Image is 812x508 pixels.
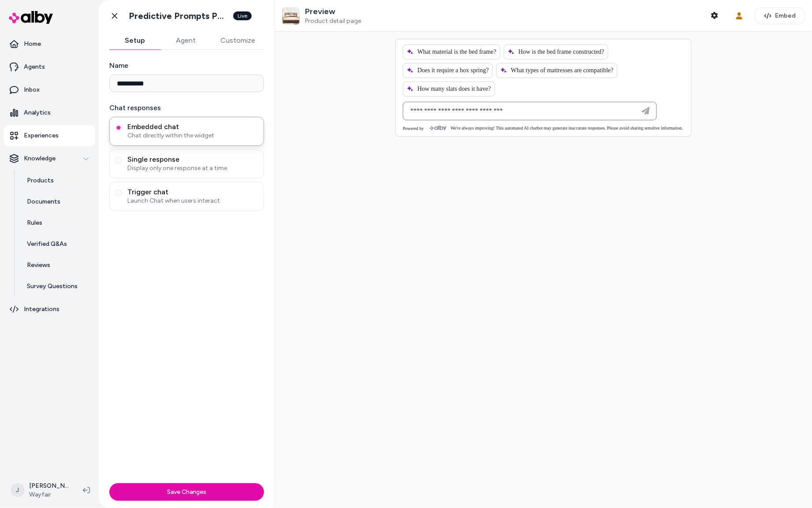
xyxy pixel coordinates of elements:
p: Home [24,40,41,48]
a: Rules [18,212,95,234]
p: Knowledge [24,154,56,163]
a: Products [18,170,95,191]
span: Embed [775,11,796,20]
img: Kaylin Premium Solid Wood Platform Bed Frame with Headboard – 800 lb Capacity, No Box Spring Need... [282,7,300,25]
p: Rules [27,219,42,227]
button: Customize [212,32,264,49]
label: Chat responses [109,103,264,113]
button: Setup [109,32,160,49]
p: Inbox [24,85,40,94]
button: Save Changes [109,483,264,501]
p: Documents [27,197,60,206]
button: Single responseDisplay only one response at a time [115,157,122,164]
a: Verified Q&As [18,234,95,255]
span: Single response [127,155,258,164]
span: Embedded chat [127,122,258,131]
label: Name [109,60,264,71]
button: Agent [160,32,212,49]
a: Integrations [4,299,95,320]
span: Display only one response at a time [127,164,258,173]
span: Product detail page [305,17,361,25]
a: Documents [18,191,95,212]
p: Survey Questions [27,282,78,291]
p: Experiences [24,131,59,140]
a: Reviews [18,255,95,276]
a: Agents [4,56,95,78]
p: Products [27,176,54,185]
p: Reviews [27,261,50,270]
img: alby Logo [9,11,53,24]
p: Preview [305,7,361,17]
span: Wayfair [29,490,69,499]
span: Trigger chat [127,188,258,197]
a: Inbox [4,79,95,100]
a: Analytics [4,102,95,123]
h1: Predictive Prompts PDP [129,11,228,22]
a: Experiences [4,125,95,146]
p: Agents [24,63,45,71]
p: Verified Q&As [27,240,67,248]
button: Knowledge [4,148,95,169]
p: Analytics [24,108,51,117]
span: Launch Chat when users interact [127,197,258,205]
span: J [11,483,25,497]
a: Survey Questions [18,276,95,297]
span: Chat directly within the widget [127,131,258,140]
a: Home [4,33,95,55]
button: J[PERSON_NAME]Wayfair [5,476,76,504]
button: Embed [755,7,805,24]
button: Trigger chatLaunch Chat when users interact [115,189,122,197]
p: [PERSON_NAME] [29,482,69,490]
div: Live [233,11,252,20]
p: Integrations [24,305,60,314]
button: Embedded chatChat directly within the widget [115,124,122,131]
